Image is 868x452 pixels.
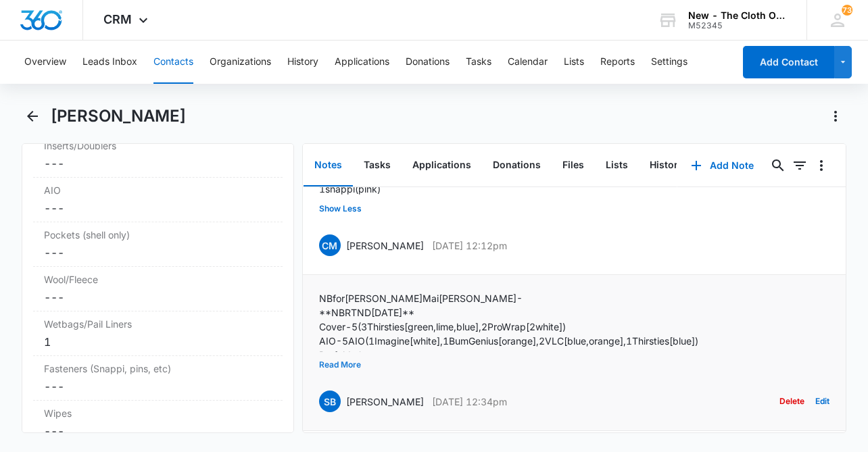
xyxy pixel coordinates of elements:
[44,245,272,261] dd: ---
[44,200,272,216] dd: ---
[44,317,272,331] label: Wetbags/Pail Liners
[432,395,507,409] p: [DATE] 12:34pm
[33,356,283,401] div: Fasteners (Snappi, pins, etc)---
[346,395,424,409] p: [PERSON_NAME]
[44,155,272,172] dd: ---
[82,41,137,84] button: Leads Inbox
[508,41,548,84] button: Calendar
[743,46,834,78] button: Add Contact
[51,106,186,126] h1: [PERSON_NAME]
[319,182,649,196] p: 1 snappi (pink)
[595,145,639,186] button: Lists
[639,145,694,186] button: History
[153,41,193,84] button: Contacts
[482,145,552,186] button: Donations
[44,183,272,197] label: AIO
[44,228,272,242] label: Pockets (shell only)
[432,238,507,253] p: [DATE] 12:12pm
[335,41,389,84] button: Applications
[319,291,698,305] p: NB for [PERSON_NAME] Mai [PERSON_NAME] -
[33,133,283,178] div: Inserts/Doublers---
[33,311,283,356] div: Wetbags/Pail Liners1
[210,41,271,84] button: Organizations
[688,10,787,21] div: account name
[319,391,341,412] span: SB
[466,41,491,84] button: Tasks
[44,423,272,439] dd: ---
[319,352,361,378] button: Read More
[44,406,272,420] label: Wipes
[22,105,43,127] button: Back
[319,348,698,362] p: Prefold - 9
[842,5,852,16] div: notifications count
[24,41,66,84] button: Overview
[842,5,852,16] span: 73
[319,320,698,334] p: Cover - 5 (3 Thirsties [green, lime, blue], 2 Pro Wrap [2 white])
[33,222,283,267] div: Pockets (shell only)---
[319,196,362,222] button: Show Less
[319,334,698,348] p: AIO - 5 AIO (1 Imagine [white], 1 BumGenius [orange], 2 VLC [blue, orange], 1 Thirsties [blue])
[651,41,688,84] button: Settings
[353,145,402,186] button: Tasks
[688,21,787,30] div: account id
[564,41,584,84] button: Lists
[304,145,353,186] button: Notes
[103,12,132,26] span: CRM
[779,388,804,414] button: Delete
[767,155,789,176] button: Search...
[825,105,846,127] button: Actions
[33,401,283,445] div: Wipes---
[402,145,482,186] button: Applications
[44,361,272,376] label: Fasteners (Snappi, pins, etc)
[44,272,272,286] label: Wool/Fleece
[600,41,635,84] button: Reports
[815,388,829,414] button: Edit
[789,155,811,176] button: Filters
[33,267,283,311] div: Wool/Fleece---
[44,378,272,395] dd: ---
[677,149,767,182] button: Add Note
[319,234,341,256] span: CM
[44,139,272,153] label: Inserts/Doublers
[406,41,450,84] button: Donations
[44,334,272,350] div: 1
[552,145,595,186] button: Files
[33,178,283,222] div: AIO---
[346,238,424,253] p: [PERSON_NAME]
[44,289,272,305] dd: ---
[811,155,832,176] button: Overflow Menu
[287,41,318,84] button: History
